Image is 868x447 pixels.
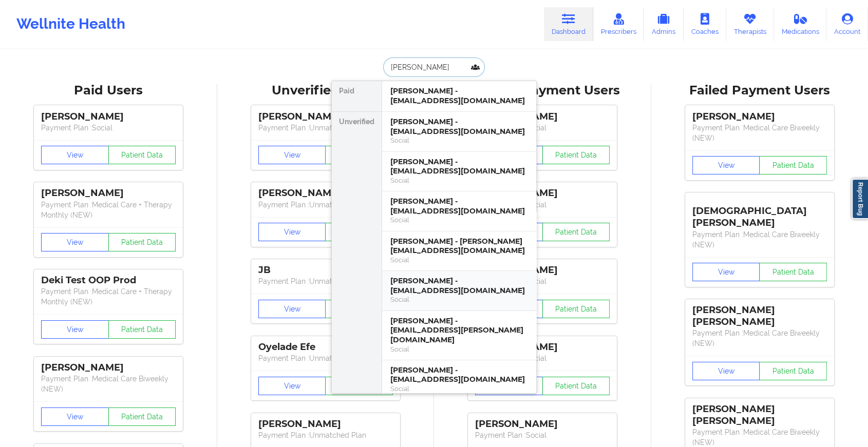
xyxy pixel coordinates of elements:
div: Social [390,384,528,393]
button: View [692,156,760,174]
p: Payment Plan : Medical Care Biweekly (NEW) [692,229,827,250]
div: [PERSON_NAME] - [EMAIL_ADDRESS][DOMAIN_NAME] [390,276,528,295]
p: Payment Plan : Social [475,430,610,440]
div: Social [390,295,528,304]
button: Patient Data [542,146,610,164]
button: Patient Data [108,233,176,251]
button: View [692,362,760,380]
div: [PERSON_NAME] - [EMAIL_ADDRESS][DOMAIN_NAME] [390,117,528,136]
div: Social [390,256,528,264]
p: Payment Plan : Medical Care + Therapy Monthly (NEW) [41,200,176,220]
button: Patient Data [759,156,827,174]
div: Paid [332,81,382,112]
button: Patient Data [108,320,176,339]
p: Payment Plan : Unmatched Plan [258,123,393,133]
button: View [258,146,326,164]
a: Admins [644,7,684,41]
div: Paid Users [7,83,210,99]
div: Failed Payment Users [658,83,861,99]
div: [PERSON_NAME] [475,187,610,199]
button: Patient Data [325,377,393,395]
button: Patient Data [108,146,176,164]
div: Social [390,345,528,354]
p: Payment Plan : Medical Care Biweekly (NEW) [692,328,827,348]
div: [PERSON_NAME] [258,111,393,123]
div: [PERSON_NAME] [PERSON_NAME] [692,403,827,427]
p: Payment Plan : Unmatched Plan [258,276,393,286]
button: View [41,233,109,251]
button: Patient Data [325,300,393,318]
div: [PERSON_NAME] - [EMAIL_ADDRESS][DOMAIN_NAME] [390,197,528,216]
button: View [692,263,760,281]
button: Patient Data [542,223,610,241]
button: Patient Data [759,362,827,380]
button: Patient Data [542,300,610,318]
a: Dashboard [544,7,593,41]
div: Social [390,136,528,145]
button: Patient Data [759,263,827,281]
p: Payment Plan : Social [41,123,176,133]
div: Unverified Users [224,83,427,99]
p: Payment Plan : Unmatched Plan [258,200,393,210]
button: Patient Data [325,223,393,241]
a: Report Bug [852,179,868,219]
p: Payment Plan : Medical Care Biweekly (NEW) [41,374,176,394]
div: Social [390,216,528,224]
div: [PERSON_NAME] [475,111,610,123]
button: View [41,407,109,426]
button: Patient Data [542,377,610,395]
div: [PERSON_NAME] [475,418,610,430]
a: Medications [774,7,827,41]
button: Patient Data [325,146,393,164]
button: View [258,223,326,241]
a: Account [826,7,868,41]
button: View [258,377,326,395]
div: [DEMOGRAPHIC_DATA][PERSON_NAME] [692,198,827,229]
div: [PERSON_NAME] [475,341,610,353]
p: Payment Plan : Medical Care Biweekly (NEW) [692,123,827,143]
button: View [258,300,326,318]
div: [PERSON_NAME] [41,111,176,123]
p: Payment Plan : Unmatched Plan [258,430,393,440]
div: [PERSON_NAME] [692,111,827,123]
div: Social [390,176,528,185]
p: Payment Plan : Unmatched Plan [258,353,393,363]
p: Payment Plan : Social [475,276,610,286]
div: [PERSON_NAME] - [PERSON_NAME][EMAIL_ADDRESS][DOMAIN_NAME] [390,237,528,256]
div: JB [258,264,393,276]
a: Therapists [726,7,774,41]
div: [PERSON_NAME] [41,187,176,199]
div: [PERSON_NAME] - [EMAIL_ADDRESS][DOMAIN_NAME] [390,86,528,105]
div: [PERSON_NAME] [258,187,393,199]
div: [PERSON_NAME] [41,362,176,374]
p: Payment Plan : Medical Care + Therapy Monthly (NEW) [41,286,176,307]
div: Skipped Payment Users [441,83,644,99]
a: Coaches [684,7,726,41]
div: [PERSON_NAME] - [EMAIL_ADDRESS][DOMAIN_NAME] [390,157,528,176]
p: Payment Plan : Social [475,123,610,133]
button: View [41,146,109,164]
p: Payment Plan : Social [475,200,610,210]
div: [PERSON_NAME] [475,264,610,276]
p: Payment Plan : Social [475,353,610,363]
div: [PERSON_NAME] - [EMAIL_ADDRESS][PERSON_NAME][DOMAIN_NAME] [390,316,528,345]
div: [PERSON_NAME] [PERSON_NAME] [692,304,827,328]
button: Patient Data [108,407,176,426]
div: Oyelade Efe [258,341,393,353]
div: [PERSON_NAME] [258,418,393,430]
a: Prescribers [593,7,644,41]
button: View [41,320,109,339]
div: [PERSON_NAME] - [EMAIL_ADDRESS][DOMAIN_NAME] [390,365,528,384]
div: Deki Test OOP Prod [41,275,176,286]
